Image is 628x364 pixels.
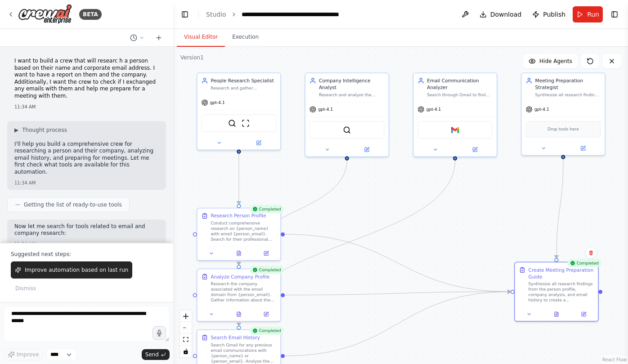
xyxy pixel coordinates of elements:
div: Meeting Preparation StrategistSynthesize all research findings to create a comprehensive meeting ... [521,72,606,156]
div: Company Intelligence AnalystResearch and analyze the company associated with {person_email}, gath... [305,72,389,157]
div: Meeting Preparation Strategist [535,77,601,91]
a: React Flow attribution [602,357,627,362]
button: Open in side panel [255,249,278,257]
div: CompletedAnalyze Company ProfileResearch the company associated with the email domain from {perso... [197,269,281,322]
p: I want to build a crew that will researc h a person based on their name and corporate email addre... [14,58,159,100]
div: Research and gather comprehensive information about {person_name} using their corporate email {pe... [211,85,277,91]
button: Improve automation based on last run [11,261,132,279]
button: zoom in [180,310,192,322]
div: CompletedCreate Meeting Preparation GuideSynthesize all research findings from the person profile... [514,262,599,322]
img: Gmail [451,126,459,134]
img: SerperDevTool [343,126,351,134]
div: Email Communication AnalyzerSearch through Gmail to find any previous email exchanges with {perso... [413,72,498,157]
span: ▶ [14,126,18,134]
button: Publish [529,6,569,22]
button: View output [224,249,253,257]
img: SerperDevTool [228,119,236,127]
div: Analyze Company Profile [211,273,270,280]
g: Edge from e82d4d2e-1f9c-4caf-932e-36a9e4208e82 to 3038fd88-6dbe-4bac-b52f-d704d8f9a0f1 [553,159,566,258]
button: Open in side panel [456,145,494,153]
span: Download [490,10,522,19]
div: Research and analyze the company associated with {person_email}, gathering information about thei... [319,92,385,98]
button: Switch to previous chat [126,32,148,43]
span: Run [587,10,599,19]
div: CompletedResearch Person ProfileConduct comprehensive research on {person_name} with email {perso... [197,208,281,261]
g: Edge from c051b0ed-9a34-4c4d-be74-fb34a303bee7 to 34450004-ecd1-47a6-abda-28635970c980 [235,153,242,204]
div: Conduct comprehensive research on {person_name} with email {person_email}. Search for their profe... [211,220,277,242]
button: View output [542,310,571,318]
button: zoom out [180,322,192,334]
span: gpt-4.1 [318,107,333,112]
button: Open in side panel [564,144,602,152]
span: Drop tools here [547,126,579,133]
div: BETA [79,9,102,20]
button: Download [476,6,525,22]
button: Start a new chat [152,32,166,43]
img: Logo [18,4,72,24]
span: Publish [543,10,565,19]
button: Delete node [585,247,597,259]
div: Research Person Profile [211,212,266,219]
span: Dismiss [15,285,36,292]
button: Execution [225,28,266,47]
button: Hide Agents [523,54,578,68]
span: Send [145,351,159,358]
nav: breadcrumb [206,10,339,19]
button: Open in side panel [239,139,278,147]
button: Click to speak your automation idea [153,326,166,340]
button: Run [573,6,603,22]
button: fit view [180,334,192,346]
div: Completed [567,259,601,267]
div: React Flow controls [180,310,192,357]
div: 11:34 AM [14,103,159,110]
div: Version 1 [180,54,204,61]
button: Send [142,349,170,360]
div: Completed [250,327,284,335]
g: Edge from 22143fcf-d220-4cbd-a535-bb91bf43ab5c to 3038fd88-6dbe-4bac-b52f-d704d8f9a0f1 [285,288,511,299]
a: Studio [206,11,226,18]
p: Now let me search for tools related to email and company research: [14,223,159,237]
span: Hide Agents [539,58,572,65]
div: People Research SpecialistResearch and gather comprehensive information about {person_name} using... [197,72,281,150]
span: gpt-4.1 [210,100,225,105]
div: Create Meeting Preparation Guide [529,266,594,280]
div: Email Communication Analyzer [427,77,493,91]
span: Thought process [22,126,67,134]
button: Improve [4,349,43,360]
span: Improve [17,351,39,358]
div: Research the company associated with the email domain from {person_email}. Gather information abo... [211,281,277,303]
div: Synthesize all research findings to create a comprehensive meeting preparation guide with talking... [535,92,601,98]
button: Open in side panel [572,310,596,318]
div: Search Email History [211,334,260,341]
div: 11:34 AM [14,241,159,247]
span: gpt-4.1 [534,107,549,112]
p: I'll help you build a comprehensive crew for researching a person and their company, analyzing em... [14,141,159,176]
div: Synthesize all research findings from the person profile, company analysis, and email history to ... [529,281,594,303]
span: Getting the list of ready-to-use tools [24,201,122,208]
div: Completed [250,205,284,213]
div: People Research Specialist [211,77,277,84]
div: Completed [250,266,284,274]
g: Edge from 34450004-ecd1-47a6-abda-28635970c980 to 3038fd88-6dbe-4bac-b52f-d704d8f9a0f1 [285,231,511,295]
span: Improve automation based on last run [25,266,128,274]
img: ScrapeWebsiteTool [242,119,250,127]
button: Dismiss [11,282,40,295]
div: 11:34 AM [14,180,159,186]
button: Hide left sidebar [179,8,191,21]
button: View output [224,310,253,318]
div: Company Intelligence Analyst [319,77,385,91]
button: ▶Thought process [14,126,67,134]
button: Open in side panel [255,310,278,318]
button: Open in side panel [348,145,386,153]
g: Edge from 62b614ef-9628-4fad-ab39-a3088df4432f to 3038fd88-6dbe-4bac-b52f-d704d8f9a0f1 [285,288,511,360]
button: toggle interactivity [180,346,192,357]
button: Show right sidebar [608,8,621,21]
g: Edge from 74fa8797-7391-4a67-9d3d-667085c19daf to 22143fcf-d220-4cbd-a535-bb91bf43ab5c [235,160,350,265]
div: Search Gmail for any previous email communications with {person_name} or {person_email}. Analyze ... [211,342,277,364]
p: Suggested next steps: [11,251,162,258]
div: Search through Gmail to find any previous email exchanges with {person_name} or {person_email}, a... [427,92,493,98]
span: gpt-4.1 [426,107,441,112]
button: Visual Editor [177,28,225,47]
